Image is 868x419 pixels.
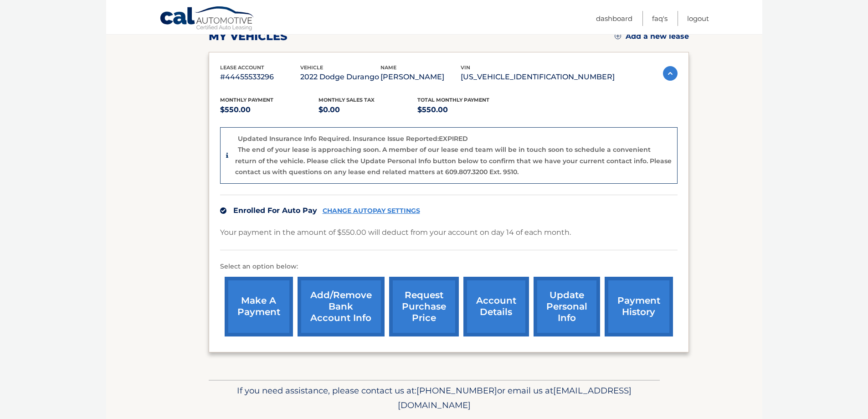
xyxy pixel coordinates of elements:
span: lease account [220,64,264,71]
p: [US_VEHICLE_IDENTIFICATION_NUMBER] [461,71,615,83]
p: [PERSON_NAME] [380,71,461,83]
span: Monthly Payment [220,97,273,103]
a: FAQ's [652,11,668,26]
a: Dashboard [596,11,632,26]
span: vehicle [300,64,323,71]
p: Select an option below: [220,261,678,272]
a: request purchase price [389,277,459,336]
img: add.svg [615,33,621,39]
p: 2022 Dodge Durango [300,71,380,83]
p: If you need assistance, please contact us at: or email us at [215,383,654,413]
h2: my vehicles [209,30,288,43]
a: Cal Automotive [159,6,255,32]
a: payment history [605,277,673,336]
img: accordion-active.svg [663,66,678,81]
p: Updated Insurance Info Required. Insurance Issue Reported:EXPIRED [238,134,468,143]
a: account details [463,277,529,336]
p: Your payment in the amount of $550.00 will deduct from your account on day 14 of each month. [220,226,571,239]
a: Add a new lease [615,32,689,41]
span: Monthly sales Tax [318,97,375,103]
span: vin [461,64,470,71]
p: #44455533296 [220,71,300,83]
p: $550.00 [417,103,516,116]
p: $0.00 [318,103,417,116]
a: CHANGE AUTOPAY SETTINGS [323,207,420,215]
span: Total Monthly Payment [417,97,489,103]
a: update personal info [534,277,600,336]
img: check.svg [220,207,226,214]
span: [PHONE_NUMBER] [416,385,497,396]
a: make a payment [225,277,293,336]
a: Logout [687,11,709,26]
p: The end of your lease is approaching soon. A member of our lease end team will be in touch soon t... [235,145,672,176]
span: name [380,64,396,71]
p: $550.00 [220,103,319,116]
a: Add/Remove bank account info [298,277,385,336]
span: Enrolled For Auto Pay [233,206,317,215]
